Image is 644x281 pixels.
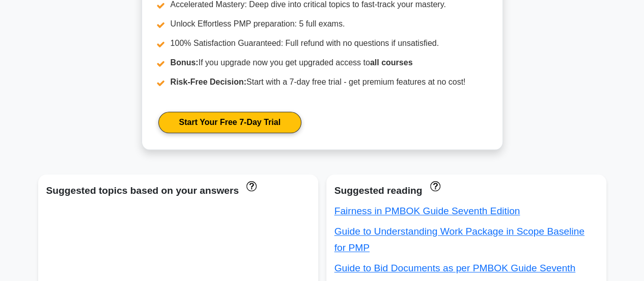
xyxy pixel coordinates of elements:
a: Fairness in PMBOK Guide Seventh Edition [334,206,520,216]
a: Guide to Understanding Work Package in Scope Baseline for PMP [334,226,584,253]
div: Suggested topics based on your answers [46,183,310,199]
a: These concepts have been answered less than 50% correct. The guides disapear when you answer ques... [427,180,440,191]
a: These topics have been answered less than 50% correct. Topics disapear when you answer questions ... [244,180,257,191]
a: Start Your Free 7-Day Trial [158,112,301,133]
div: Suggested reading [334,183,598,199]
